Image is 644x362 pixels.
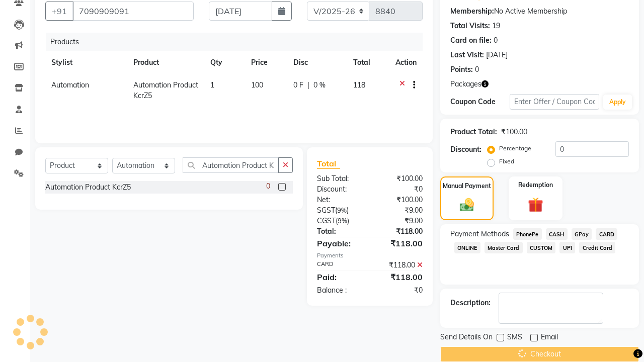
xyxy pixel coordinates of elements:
[317,206,335,215] span: SGST
[475,64,479,75] div: 0
[309,285,370,296] div: Balance :
[499,144,531,153] label: Percentage
[370,285,430,296] div: ₹0
[251,80,263,89] span: 100
[443,182,491,191] label: Manual Payment
[51,80,89,89] span: Automation
[494,35,498,46] div: 0
[450,79,481,89] span: Packages
[450,229,509,239] span: Payment Methods
[450,64,473,75] div: Points:
[389,51,423,74] th: Action
[507,332,522,344] span: SMS
[510,94,599,110] input: Enter Offer / Coupon Code
[603,95,632,110] button: Apply
[45,2,73,21] button: +91
[450,6,494,17] div: Membership:
[309,184,370,195] div: Discount:
[518,180,553,190] label: Redemption
[337,206,347,214] span: 9%
[492,21,500,31] div: 19
[370,216,430,226] div: ₹9.00
[450,144,481,155] div: Discount:
[309,260,370,270] div: CARD
[485,242,523,253] span: Master Card
[454,242,480,253] span: ONLINE
[309,205,370,216] div: ( )
[293,80,303,90] span: 0 F
[450,97,510,107] div: Coupon Code
[450,6,629,17] div: No Active Membership
[501,127,527,137] div: ₹100.00
[370,237,430,249] div: ₹118.00
[127,51,205,74] th: Product
[266,181,270,192] span: 0
[309,216,370,226] div: ( )
[546,228,568,240] span: CASH
[455,197,479,213] img: _cash.svg
[513,228,542,240] span: PhonePe
[450,35,492,46] div: Card on file:
[245,51,287,74] th: Price
[46,33,430,51] div: Products
[527,242,556,253] span: CUSTOM
[353,80,365,89] span: 118
[579,242,615,253] span: Credit Card
[204,51,245,74] th: Qty
[45,51,127,74] th: Stylist
[450,50,484,60] div: Last Visit:
[370,271,430,283] div: ₹118.00
[317,216,336,225] span: CGST
[309,195,370,205] div: Net:
[347,51,390,74] th: Total
[450,127,497,137] div: Product Total:
[499,157,514,166] label: Fixed
[287,51,347,74] th: Disc
[309,237,370,249] div: Payable:
[313,80,326,90] span: 0 %
[309,271,370,283] div: Paid:
[559,242,575,253] span: UPI
[317,158,340,169] span: Total
[486,50,508,60] div: [DATE]
[309,173,370,184] div: Sub Total:
[523,196,548,215] img: _gift.svg
[572,228,592,240] span: GPay
[440,332,493,344] span: Send Details On
[338,217,347,225] span: 9%
[370,173,430,184] div: ₹100.00
[183,157,279,173] input: Search or Scan
[370,184,430,195] div: ₹0
[370,260,430,270] div: ₹118.00
[450,298,491,308] div: Description:
[370,226,430,237] div: ₹118.00
[72,2,194,21] input: Search by Name/Mobile/Email/Code
[45,182,131,193] div: Automation Product KcrZ5
[133,80,198,100] span: Automation Product KcrZ5
[370,205,430,216] div: ₹9.00
[596,228,617,240] span: CARD
[317,251,423,260] div: Payments
[370,195,430,205] div: ₹100.00
[210,80,214,89] span: 1
[309,226,370,237] div: Total:
[541,332,558,344] span: Email
[307,80,309,90] span: |
[450,21,490,31] div: Total Visits:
